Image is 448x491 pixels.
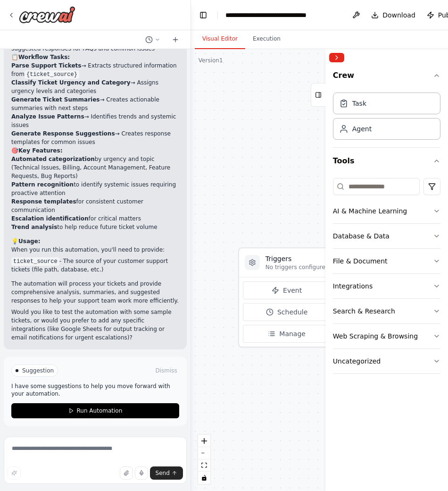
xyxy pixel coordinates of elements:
[18,54,70,60] strong: Workflow Tasks:
[11,156,95,162] strong: Automated categorization
[265,254,329,263] h3: Triggers
[11,155,179,180] li: by urgency and topic (Technical Issues, Billing, Account Management, Feature Requests, Bug Reports)
[11,224,57,230] strong: Trend analysis
[11,181,74,188] strong: Pattern recognition
[11,215,89,222] strong: Escalation identification
[277,307,307,317] span: Schedule
[352,124,372,134] div: Agent
[11,403,179,418] button: Run Automation
[245,29,288,49] button: Execution
[333,331,418,341] div: Web Scraping & Browsing
[352,99,366,108] div: Task
[333,299,440,323] button: Search & Research
[11,237,179,245] h2: 💡
[25,70,79,79] code: {ticket_source}
[329,53,344,62] button: Collapse right sidebar
[11,198,76,205] strong: Response templates
[11,223,179,231] li: to help reduce future ticket volume
[243,325,331,343] button: Manage
[11,180,179,197] li: to identify systemic issues requiring proactive attention
[22,367,54,374] span: Suggestion
[333,349,440,373] button: Uncategorized
[141,34,164,45] button: Switch to previous chat
[243,303,331,321] button: Schedule
[333,324,440,348] button: Web Scraping & Browsing
[120,466,133,480] button: Upload files
[11,308,179,342] p: Would you like to test the automation with some sample tickets, or would you prefer to add any sp...
[238,247,336,347] div: TriggersNo triggers configuredEventScheduleManage
[198,472,210,484] button: toggle interactivity
[11,146,179,155] h2: 🎯
[382,10,415,20] span: Download
[198,447,210,459] button: zoom out
[225,10,341,20] nav: breadcrumb
[8,466,21,480] button: Improve this prompt
[333,66,440,89] button: Crew
[265,263,329,271] p: No triggers configured
[135,466,148,480] button: Click to speak your automation idea
[11,112,179,129] li: → Identifies trends and systemic issues
[333,148,440,174] button: Tools
[168,34,183,45] button: Start a new chat
[11,96,100,103] strong: Generate Ticket Summaries
[333,231,390,241] div: Database & Data
[333,206,407,216] div: AI & Machine Learning
[197,8,210,22] button: Hide left sidebar
[11,279,179,305] p: The automation will process your tickets and provide comprehensive analysis, summaries, and sugge...
[283,286,302,295] span: Event
[333,256,388,266] div: File & Document
[367,7,419,24] button: Download
[11,62,81,69] strong: Parse Support Tickets
[153,366,179,375] button: Dismiss
[19,6,75,23] img: Logo
[18,147,62,154] strong: Key Features:
[333,174,440,381] div: Tools
[11,257,59,266] code: ticket_source
[11,197,179,214] li: for consistent customer communication
[333,224,440,248] button: Database & Data
[11,382,179,398] p: I have some suggestions to help you move forward with your automation.
[77,407,123,415] span: Run Automation
[333,89,440,147] div: Crew
[18,238,41,245] strong: Usage:
[11,245,179,254] p: When you run this automation, you'll need to provide:
[333,249,440,273] button: File & Document
[333,274,440,298] button: Integrations
[333,356,381,366] div: Uncategorized
[11,61,179,78] li: → Extracts structured information from
[333,199,440,223] button: AI & Machine Learning
[11,95,179,112] li: → Creates actionable summaries with next steps
[198,435,210,447] button: zoom in
[199,57,223,64] div: Version 1
[333,281,373,291] div: Integrations
[11,130,115,137] strong: Generate Response Suggestions
[322,49,329,491] button: Toggle Sidebar
[11,129,179,146] li: → Creates response templates for common issues
[279,329,306,339] span: Manage
[11,113,84,120] strong: Analyze Issue Patterns
[11,214,179,223] li: for critical matters
[243,281,331,299] button: Event
[333,306,395,316] div: Search & Research
[11,257,179,274] li: - The source of your customer support tickets (file path, database, etc.)
[11,79,131,86] strong: Classify Ticket Urgency and Category
[11,78,179,95] li: → Assigns urgency levels and categories
[198,459,210,472] button: fit view
[195,29,245,49] button: Visual Editor
[11,53,179,61] h2: 📋
[150,466,183,480] button: Send
[156,469,170,477] span: Send
[198,435,210,484] div: React Flow controls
